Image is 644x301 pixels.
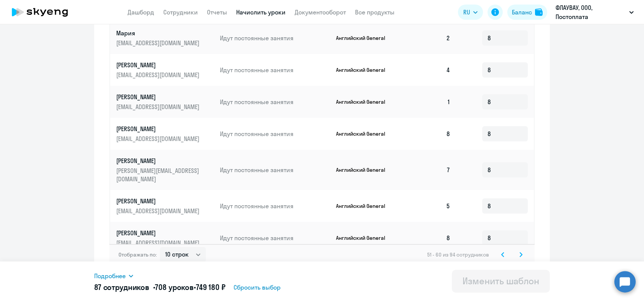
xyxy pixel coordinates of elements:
a: Мария[EMAIL_ADDRESS][DOMAIN_NAME] [116,29,214,47]
a: [PERSON_NAME][EMAIL_ADDRESS][DOMAIN_NAME] [116,125,214,143]
h5: 87 сотрудников • • [94,282,225,293]
span: RU [463,8,470,17]
p: [PERSON_NAME][EMAIL_ADDRESS][DOMAIN_NAME] [116,166,201,183]
p: [EMAIL_ADDRESS][DOMAIN_NAME] [116,239,201,247]
p: [PERSON_NAME] [116,125,201,133]
p: [PERSON_NAME] [116,197,201,205]
td: 8 [403,222,456,254]
td: 1 [403,86,456,118]
p: Мария [116,29,201,37]
p: Английский General [336,67,393,73]
a: Все продукты [355,8,395,16]
a: [PERSON_NAME][EMAIL_ADDRESS][DOMAIN_NAME] [116,229,214,247]
button: Изменить шаблон [452,270,550,293]
td: 7 [403,150,456,190]
p: Идут постоянные занятия [220,34,330,42]
td: 4 [403,54,456,86]
p: [EMAIL_ADDRESS][DOMAIN_NAME] [116,135,201,143]
p: [PERSON_NAME] [116,93,201,101]
p: Идут постоянные занятия [220,234,330,242]
a: Сотрудники [163,8,198,16]
span: Подробнее [94,271,126,280]
button: RU [458,5,483,20]
span: Отображать по: [118,251,157,258]
td: 8 [403,118,456,150]
p: Английский General [336,166,393,173]
div: Баланс [512,8,532,17]
div: Изменить шаблон [462,275,539,287]
a: Начислить уроки [236,8,286,16]
p: Английский General [336,98,393,105]
p: Идут постоянные занятия [220,98,330,106]
p: Идут постоянные занятия [220,166,330,174]
button: Балансbalance [507,5,547,20]
a: [PERSON_NAME][EMAIL_ADDRESS][DOMAIN_NAME] [116,197,214,215]
p: [PERSON_NAME] [116,61,201,69]
span: 51 - 60 из 94 сотрудников [427,251,489,258]
button: ФЛАУВАУ, ООО, Постоплата [552,3,638,21]
p: [EMAIL_ADDRESS][DOMAIN_NAME] [116,207,201,215]
a: [PERSON_NAME][EMAIL_ADDRESS][DOMAIN_NAME] [116,93,214,111]
p: [EMAIL_ADDRESS][DOMAIN_NAME] [116,39,201,47]
a: [PERSON_NAME][PERSON_NAME][EMAIL_ADDRESS][DOMAIN_NAME] [116,157,214,183]
p: [EMAIL_ADDRESS][DOMAIN_NAME] [116,103,201,111]
p: Английский General [336,130,393,137]
span: 708 уроков [155,282,194,292]
a: Отчеты [207,8,227,16]
td: 5 [403,190,456,222]
p: [EMAIL_ADDRESS][DOMAIN_NAME] [116,71,201,79]
img: balance [535,8,543,16]
a: Документооборот [295,8,346,16]
a: Дашборд [128,8,154,16]
p: Идут постоянные занятия [220,130,330,138]
p: Английский General [336,35,393,41]
td: 2 [403,22,456,54]
p: Английский General [336,203,393,209]
span: Сбросить выбор [234,283,281,292]
a: [PERSON_NAME][EMAIL_ADDRESS][DOMAIN_NAME] [116,61,214,79]
p: Идут постоянные занятия [220,66,330,74]
p: Английский General [336,234,393,241]
p: ФЛАУВАУ, ООО, Постоплата [556,3,626,21]
p: Идут постоянные занятия [220,202,330,210]
p: [PERSON_NAME] [116,157,201,165]
span: 749 180 ₽ [196,282,226,292]
p: [PERSON_NAME] [116,229,201,237]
